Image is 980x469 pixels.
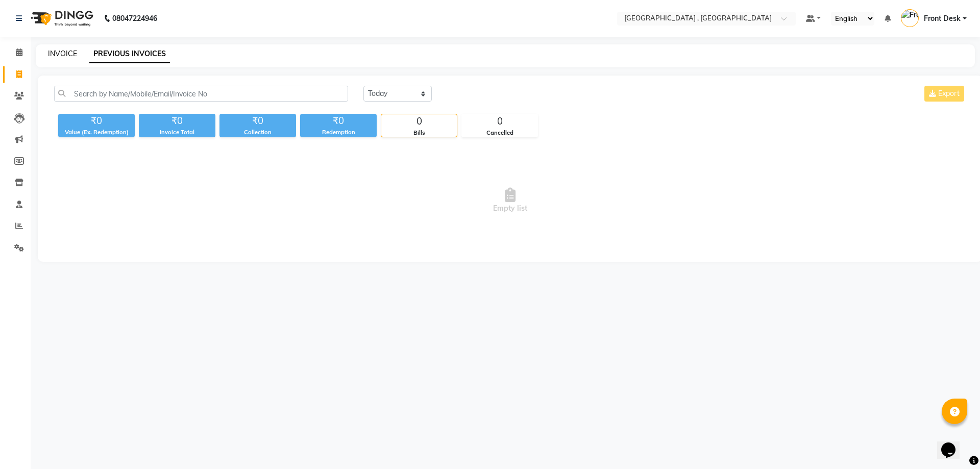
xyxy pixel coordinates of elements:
div: Redemption [300,128,377,137]
a: INVOICE [48,49,77,58]
div: Bills [381,129,457,137]
input: Search by Name/Mobile/Email/Invoice No [54,86,348,102]
div: 0 [381,114,457,129]
span: Empty list [54,150,966,252]
div: ₹0 [139,114,215,128]
iframe: chat widget [937,428,970,459]
img: logo [26,4,96,33]
div: Collection [219,128,296,137]
div: 0 [462,114,537,129]
div: ₹0 [300,114,377,128]
div: Cancelled [462,129,537,137]
div: ₹0 [219,114,296,128]
span: Front Desk [924,13,961,24]
div: ₹0 [58,114,135,128]
img: Front Desk [901,9,919,27]
div: Value (Ex. Redemption) [58,128,135,137]
a: PREVIOUS INVOICES [89,45,170,63]
b: 08047224946 [112,4,157,33]
div: Invoice Total [139,128,215,137]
